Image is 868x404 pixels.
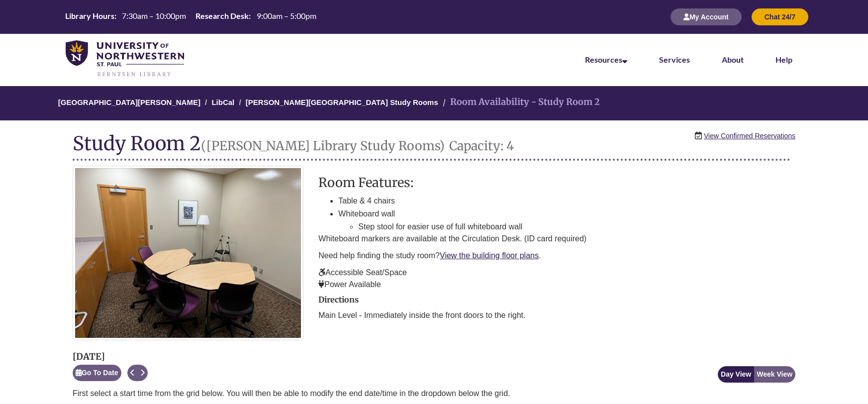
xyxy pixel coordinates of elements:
a: [PERSON_NAME][GEOGRAPHIC_DATA] Study Rooms [246,98,438,106]
small: ([PERSON_NAME] Library Study Rooms) [201,138,445,154]
img: UNWSP Library Logo [66,40,184,78]
img: Study Room 2 [73,166,303,340]
li: Table & 4 chairs [338,195,795,207]
li: Whiteboard wall [338,207,795,233]
th: Library Hours: [61,10,118,21]
a: Services [659,55,690,64]
a: View Confirmed Reservations [704,130,795,141]
button: Next [137,365,148,381]
p: Whiteboard markers are available at the Circulation Desk. (ID card required) [318,233,795,245]
a: Resources [585,55,627,64]
button: Previous [127,365,138,381]
h2: [DATE] [73,352,148,362]
nav: Breadcrumb [73,86,795,120]
li: Room Availability - Study Room 2 [440,95,600,109]
a: My Account [671,12,742,21]
span: 9:00am – 5:00pm [257,11,316,20]
a: Hours Today [61,10,320,23]
h1: Study Room 2 [73,133,790,161]
p: First select a start time from the grid below. You will then be able to modify the end date/time ... [73,388,795,400]
span: 7:30am – 10:00pm [122,11,186,20]
small: Capacity: 4 [449,138,514,154]
div: description [318,176,795,291]
p: Need help finding the study room? . [318,250,795,262]
button: Chat 24/7 [752,8,808,25]
button: Week View [754,366,795,383]
a: Chat 24/7 [752,12,808,21]
button: Go To Date [73,365,121,381]
th: Research Desk: [192,10,252,21]
p: Main Level - Immediately inside the front doors to the right. [318,309,795,321]
a: Help [775,55,792,64]
a: [GEOGRAPHIC_DATA][PERSON_NAME] [58,98,200,106]
h3: Room Features: [318,176,795,190]
table: Hours Today [61,10,320,22]
li: Step stool for easier use of full whiteboard wall [358,220,795,233]
h2: Directions [318,296,795,304]
button: Day View [718,366,754,383]
div: directions [318,296,795,321]
a: LibCal [211,98,234,106]
a: About [722,55,744,64]
p: Accessible Seat/Space Power Available [318,267,795,291]
button: My Account [671,8,742,25]
a: View the building floor plans [440,251,539,260]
